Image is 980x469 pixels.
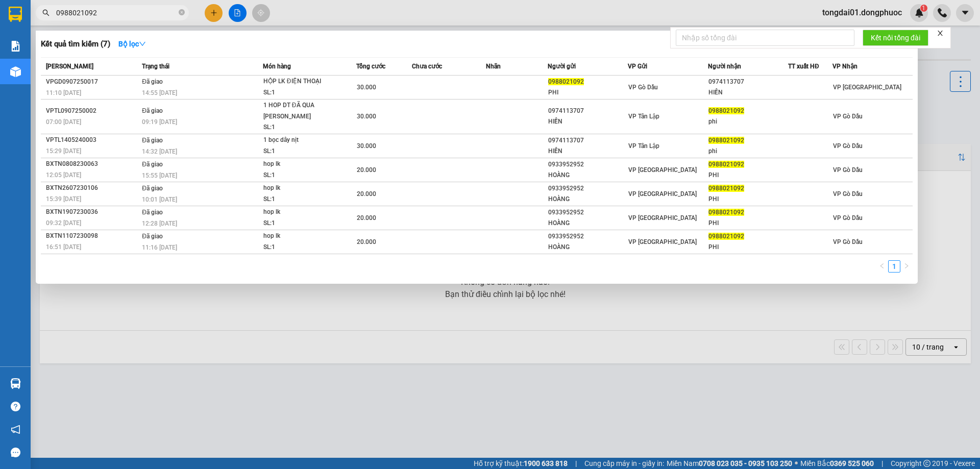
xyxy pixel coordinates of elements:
[548,135,627,146] div: 0974113707
[708,209,744,216] span: 0988021092
[833,166,863,174] span: VP Gò Dầu
[263,170,340,181] div: SL: 1
[412,63,442,70] span: Chưa cước
[628,84,658,91] span: VP Gò Dầu
[46,171,81,179] span: 12:05 [DATE]
[833,190,863,198] span: VP Gò Dầu
[876,260,888,273] button: left
[548,106,627,116] div: 0974113707
[548,159,627,170] div: 0933952952
[118,40,146,48] strong: Bộ lọc
[708,185,744,192] span: 0988021092
[708,116,788,127] div: phi
[708,137,744,144] span: 0988021092
[10,378,21,389] img: warehouse-icon
[548,183,627,194] div: 0933952952
[263,159,340,170] div: hop lk
[357,190,376,198] span: 20.000
[142,63,169,70] span: Trạng thái
[142,244,177,251] span: 11:16 [DATE]
[548,63,576,70] span: Người gửi
[833,214,863,221] span: VP Gò Dầu
[10,66,21,77] img: warehouse-icon
[876,260,888,273] li: Previous Page
[833,113,863,120] span: VP Gò Dầu
[708,170,788,181] div: PHI
[142,185,163,192] span: Đã giao
[357,84,376,91] span: 30.000
[263,242,340,253] div: SL: 1
[903,263,910,269] span: right
[833,84,901,91] span: VP [GEOGRAPHIC_DATA]
[548,146,627,157] div: HIỀN
[46,89,81,96] span: 11:10 [DATE]
[263,87,340,98] div: SL: 1
[900,260,913,273] button: right
[46,183,139,193] div: BXTN2607230106
[46,195,81,203] span: 15:39 [DATE]
[900,260,913,273] li: Next Page
[548,116,627,127] div: HIỀN
[708,233,744,240] span: 0988021092
[628,190,697,198] span: VP [GEOGRAPHIC_DATA]
[548,242,627,253] div: HOÀNG
[10,41,21,52] img: solution-icon
[356,63,385,70] span: Tổng cước
[548,218,627,229] div: HOÀNG
[263,63,291,70] span: Món hàng
[708,87,788,98] div: HIỀN
[142,196,177,203] span: 10:01 [DATE]
[548,170,627,181] div: HOÀNG
[708,194,788,205] div: PHI
[357,166,376,174] span: 20.000
[142,78,163,85] span: Đã giao
[628,166,697,174] span: VP [GEOGRAPHIC_DATA]
[708,218,788,229] div: PHI
[263,231,340,242] div: hop lk
[46,219,81,227] span: 09:32 [DATE]
[139,40,146,47] span: down
[110,36,154,52] button: Bộ lọcdown
[708,77,788,87] div: 0974113707
[263,218,340,229] div: SL: 1
[46,63,93,70] span: [PERSON_NAME]
[46,159,139,169] div: BXTN0808230063
[42,9,50,16] span: search
[708,146,788,157] div: phi
[788,63,819,70] span: TT xuất HĐ
[263,146,340,157] div: SL: 1
[46,135,139,145] div: VPTL1405240003
[11,425,20,434] span: notification
[357,238,376,245] span: 20.000
[937,30,944,37] span: close
[11,448,20,457] span: message
[708,107,744,114] span: 0988021092
[46,207,139,217] div: BXTN1907230036
[142,148,177,155] span: 14:32 [DATE]
[46,147,81,155] span: 15:29 [DATE]
[357,142,376,150] span: 30.000
[263,76,340,87] div: HỘP LK ĐIỆN THOẠI
[357,113,376,120] span: 30.000
[708,242,788,253] div: PHI
[46,106,139,116] div: VPTL0907250002
[142,209,163,216] span: Đã giao
[56,7,177,18] input: Tìm tên, số ĐT hoặc mã đơn
[9,7,22,22] img: logo-vxr
[142,118,177,126] span: 09:19 [DATE]
[263,100,340,122] div: 1 HOP DT ĐÃ QUA [PERSON_NAME]
[142,172,177,179] span: 15:55 [DATE]
[708,63,741,70] span: Người nhận
[548,231,627,242] div: 0933952952
[142,161,163,168] span: Đã giao
[628,238,697,245] span: VP [GEOGRAPHIC_DATA]
[46,77,139,87] div: VPGD0907250017
[628,214,697,221] span: VP [GEOGRAPHIC_DATA]
[888,260,900,273] li: 1
[548,87,627,98] div: PHI
[179,9,185,15] span: close-circle
[263,122,340,133] div: SL: 1
[142,220,177,227] span: 12:28 [DATE]
[871,32,920,43] span: Kết nối tổng đài
[863,30,928,46] button: Kết nối tổng đài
